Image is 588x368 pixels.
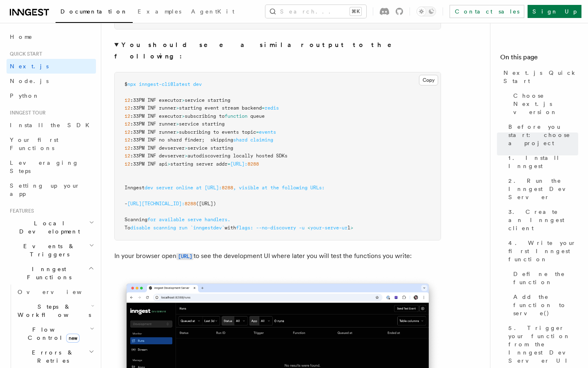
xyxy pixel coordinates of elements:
a: 2. Run the Inngest Dev Server [505,173,578,204]
summary: You should see a similar output to the following: [114,39,441,62]
a: Examples [133,2,186,22]
a: Python [7,88,96,103]
strong: You should see a similar output to the following: [114,41,403,60]
a: Add the function to serve() [510,289,578,321]
span: server [156,185,173,191]
span: the [270,185,279,191]
a: 4. Write your first Inngest function [505,236,578,267]
span: :33PM INF api [130,161,167,167]
span: l [347,225,350,231]
a: Node.js [7,74,96,88]
a: Documentation [56,2,133,23]
span: online [176,185,193,191]
span: :33PM INF runner [130,121,176,127]
span: new [66,334,80,343]
span: Scanning [125,217,147,222]
span: 12 [125,145,130,151]
span: subscribing to events topic [179,129,256,135]
button: Events & Triggers [7,239,96,262]
a: Install the SDK [7,118,96,132]
a: AgentKit [186,2,239,22]
span: [URL]: [205,185,222,191]
span: 1. Install Inngest [508,154,578,170]
a: Contact sales [450,5,524,18]
span: 12 [125,129,130,135]
span: queue [250,113,265,119]
span: Steps & Workflows [14,303,91,319]
span: 12 [125,153,130,159]
span: Features [7,208,34,214]
span: Examples [138,8,181,15]
span: > [176,129,179,135]
span: > [176,105,179,111]
button: Inngest Functions [7,262,96,285]
button: Toggle dark mode [416,7,436,16]
a: 3. Create an Inngest client [505,204,578,236]
span: disable [130,225,150,231]
span: > [182,113,185,119]
a: Define the function [510,267,578,289]
span: with [225,225,236,231]
span: Leveraging Steps [10,159,79,174]
button: Errors & Retries [14,345,96,368]
span: :33PM INF runner [130,129,176,135]
button: Steps & Workflows [14,299,96,322]
span: visible [239,185,259,191]
span: Flow Control [14,325,90,342]
span: ` [222,225,225,231]
span: shard [233,137,247,143]
span: :33PM INF executor [130,113,182,119]
span: :33PM INF no shard finder; skipping [130,137,233,143]
span: scanning [153,225,176,231]
span: at [262,185,267,191]
span: following [282,185,307,191]
span: 8288 [222,185,233,191]
span: dev [193,81,202,87]
span: 12 [125,97,130,103]
span: Inngest Functions [7,265,88,281]
span: Add the function to serve() [513,293,578,317]
span: = [256,129,259,135]
span: at [196,185,202,191]
span: autodiscovering locally hosted SDKs [187,153,287,159]
span: subscribing to [185,113,225,119]
button: Flow Controlnew [14,322,96,345]
span: Node.js [10,78,49,84]
span: available [159,217,185,222]
span: > [167,161,170,167]
button: Copy [419,75,438,85]
span: starting server addr [170,161,227,167]
span: inngest-cli@latest [139,81,190,87]
span: ([URL]) [196,201,216,206]
span: Define the function [513,270,578,286]
a: 1. Install Inngest [505,150,578,173]
span: Quick start [7,51,42,57]
span: 2. Run the Inngest Dev Server [508,177,578,201]
span: Inngest [125,185,145,191]
span: :33PM INF runner [130,105,176,111]
span: claiming [250,137,273,143]
span: flags: [236,225,253,231]
span: handlers. [205,217,230,222]
span: 12 [125,137,130,143]
span: serve [187,217,202,222]
a: Next.js [7,59,96,74]
span: npx [127,81,136,87]
span: 12 [125,121,130,127]
span: URLs: [310,185,325,191]
span: > [185,153,187,159]
a: Next.js Quick Start [500,65,578,88]
span: 12 [125,113,130,119]
h4: On this page [500,52,578,65]
span: = [262,105,265,111]
span: $ [125,81,127,87]
kbd: ⌘K [350,7,361,16]
span: < [307,225,310,231]
span: run [179,225,187,231]
span: Install the SDK [10,122,94,128]
span: starting event stream backend [179,105,262,111]
code: [URL] [176,253,194,260]
span: Documentation [60,8,128,15]
span: Choose Next.js version [513,92,578,116]
p: In your browser open to see the development UI where later you will test the functions you write: [114,250,441,262]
